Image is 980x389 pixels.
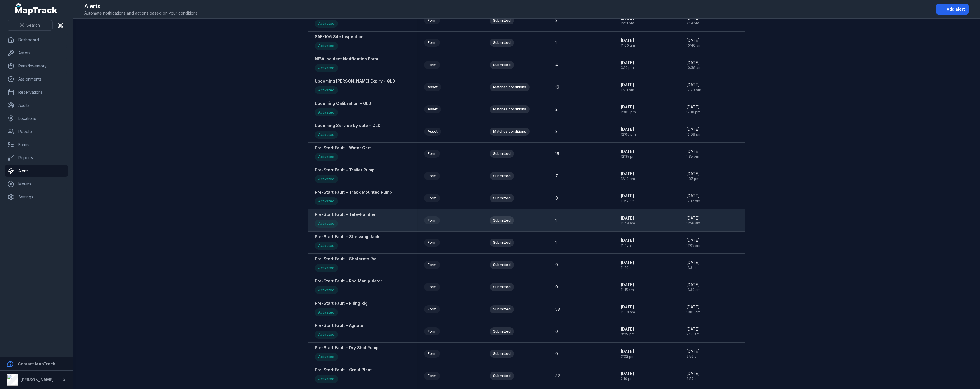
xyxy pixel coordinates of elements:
time: 9/1/2025, 10:40:28 AM [686,38,701,48]
strong: NEW Incident Notification Form [315,56,378,62]
span: [DATE] [686,60,701,65]
span: [DATE] [621,60,634,65]
span: 12:11 pm [621,21,634,26]
strong: Upcoming Service by date - QLD [315,123,381,128]
span: 2:10 pm [621,376,634,381]
a: Settings [5,191,68,203]
strong: Pre-Start Fault - Track Mounted Pump [315,189,392,195]
div: Activated [315,131,338,139]
span: 32 [555,373,560,379]
time: 7/3/2025, 12:08:00 PM [686,126,701,137]
div: Activated [315,108,338,116]
span: 11:57 am [621,199,635,203]
span: [DATE] [686,260,700,265]
span: 0 [555,284,558,290]
span: 19 [555,151,559,157]
a: Pre-Start Fault - Trailer PumpActivated [315,167,375,185]
div: Submitted [490,350,514,358]
span: [DATE] [686,38,701,43]
time: 5/21/2025, 3:09:02 PM [621,326,635,337]
a: NEW Incident Notification FormActivated [315,56,378,73]
strong: Pre-Start Fault - Agitator [315,323,365,328]
div: Form [424,327,440,335]
a: Locations [5,113,68,124]
strong: Pre-Start Fault - Shotcrete Rig [315,256,377,262]
time: 10/7/2025, 1:35:42 PM [686,149,700,159]
div: Form [424,150,440,158]
div: Activated [315,308,338,316]
span: 12:08 pm [686,132,701,137]
div: Submitted [490,372,514,380]
time: 7/3/2025, 12:06:04 PM [621,126,636,137]
div: Asset [424,128,441,136]
span: [DATE] [686,349,700,354]
a: Dashboard [5,34,68,46]
div: Form [424,216,440,224]
div: Form [424,194,440,202]
div: Activated [315,353,338,361]
span: 9:56 am [686,354,700,359]
div: Activated [315,20,338,28]
strong: Pre-Start Fault - Stressing Jack [315,234,379,239]
a: Pre-Start Fault - Tele-HandlerActivated [315,212,376,229]
strong: Pre-Start Fault - Tele-Handler [315,212,376,217]
time: 5/21/2025, 3:02:41 PM [621,349,634,359]
span: 9:57 am [686,376,700,381]
time: 10/7/2025, 1:37:29 PM [686,171,700,181]
span: 11:09 am [686,310,701,314]
strong: [PERSON_NAME] Group [21,377,67,382]
h2: Alerts [84,2,199,10]
div: Activated [315,175,338,183]
time: 5/22/2025, 11:03:50 AM [621,304,635,314]
a: MapTrack [15,3,58,15]
div: Submitted [490,17,514,24]
strong: Pre-Start Fault - Grout Plant [315,367,372,373]
time: 9/26/2025, 11:30:39 AM [686,282,701,292]
div: Asset [424,105,441,113]
a: Pre-Start Fault - Shotcrete RigActivated [315,256,377,273]
span: Search [26,22,40,28]
span: 19 [555,84,559,90]
time: 5/22/2025, 11:09:48 AM [686,304,701,314]
div: Activated [315,286,338,294]
div: Activated [315,64,338,72]
span: 3 [555,18,558,23]
div: Activated [315,375,338,383]
div: Submitted [490,283,514,291]
a: Assets [5,47,68,59]
strong: SAF-106 Site Inspection [315,34,364,40]
a: Audits [5,100,68,111]
span: [DATE] [686,326,700,332]
div: Form [424,172,440,180]
span: 53 [555,306,560,312]
a: SAF-106 Site InspectionActivated [315,34,364,51]
strong: Pre-Start Fault - Piling Rig [315,300,367,306]
span: [DATE] [686,82,701,88]
div: Form [424,372,440,380]
span: [DATE] [621,326,635,332]
span: 11:20 am [621,265,635,270]
span: 11:49 am [621,221,635,226]
strong: Contact MapTrack [18,361,55,366]
div: Form [424,61,440,69]
a: Parts/Inventory [5,60,68,72]
time: 5/22/2025, 9:56:33 AM [686,326,700,337]
span: 11:00 am [621,43,635,48]
span: 0 [555,351,558,357]
span: [DATE] [621,215,635,221]
span: 12:06 pm [621,132,636,137]
time: 5/21/2025, 2:10:48 PM [621,371,634,381]
span: 11:15 am [621,288,634,292]
time: 8/14/2025, 3:10:36 PM [621,60,634,70]
a: Assignments [5,73,68,85]
a: Alerts [5,165,68,177]
div: Activated [315,264,338,272]
span: 12:13 pm [621,177,635,181]
strong: Upcoming [PERSON_NAME] Expiry - QLD [315,78,395,84]
span: 12:11 pm [621,88,634,92]
time: 7/3/2025, 12:10:09 PM [686,104,701,114]
strong: Upcoming Calibration - QLD [315,101,371,106]
time: 9/1/2025, 10:39:57 AM [686,60,701,70]
div: Form [424,17,440,24]
span: [DATE] [686,238,700,243]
